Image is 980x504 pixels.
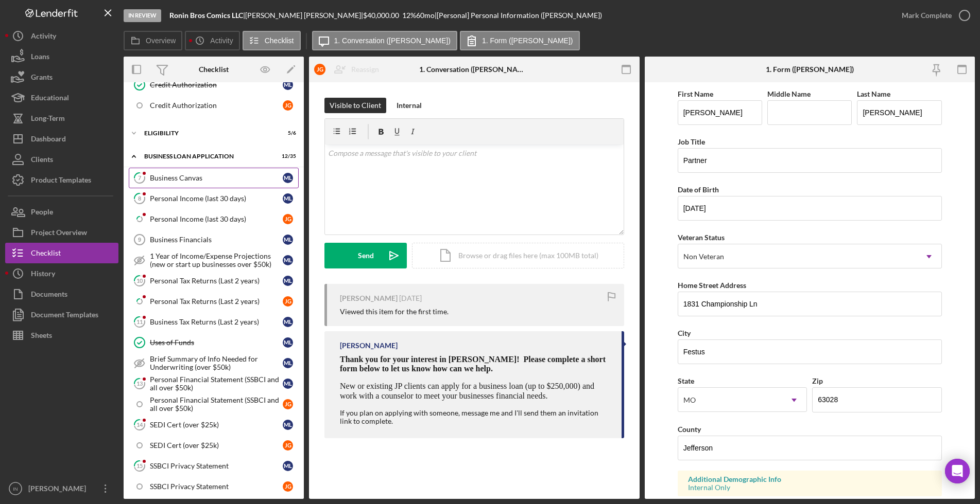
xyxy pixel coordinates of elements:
div: SSBCI Privacy Statement [150,462,283,470]
div: M L [283,379,293,389]
button: 1. Form ([PERSON_NAME]) [460,31,580,50]
div: Product Templates [31,170,91,193]
a: Personal Tax Returns (Last 2 years)JG [129,291,299,312]
button: Send [324,243,407,268]
tspan: 11 [136,318,143,325]
button: Document Templates [5,304,118,325]
button: IN[PERSON_NAME] [5,478,118,499]
div: Credit Authorization [150,101,283,110]
text: IN [13,486,18,492]
div: Business Tax Returns (Last 2 years) [150,318,283,326]
span: New or existing JP clients can apply for a business loan (up to $250,000) and work with a counsel... [340,382,594,400]
button: Documents [5,284,118,304]
a: SEDI Cert (over $25k)JG [129,435,299,456]
div: Internal Only [688,483,932,492]
div: [PERSON_NAME] [340,294,398,302]
div: 60 mo [416,11,435,20]
tspan: 7 [138,174,142,181]
a: 11Business Tax Returns (Last 2 years)ML [129,312,299,332]
button: Sheets [5,325,118,346]
button: People [5,202,118,222]
a: Product Templates [5,170,118,190]
time: 2025-08-20 19:45 [399,294,422,302]
div: Clients [31,149,53,172]
div: | [169,11,245,20]
div: Personal Financial Statement (SSBCI and all over $50k) [150,396,283,412]
div: Uses of Funds [150,338,283,347]
button: Activity [185,31,239,50]
div: ELIGIBILITY [144,130,270,136]
button: Long-Term [5,108,118,129]
button: JGReassign [309,59,389,80]
div: M L [283,193,293,204]
div: History [31,263,55,286]
label: Zip [812,376,823,385]
button: Checklist [5,243,118,263]
div: Project Overview [31,222,87,245]
div: 1. Form ([PERSON_NAME]) [766,65,854,74]
div: Credit Authorization [150,81,283,89]
label: Home Street Address [678,281,746,290]
div: [PERSON_NAME] [340,341,398,350]
button: Internal [391,98,427,113]
div: Sheets [31,325,52,348]
div: J G [283,214,293,224]
div: J G [283,481,293,492]
button: Checklist [243,31,301,50]
div: 12 / 35 [278,153,296,159]
label: Job Title [678,137,705,146]
tspan: 14 [136,421,143,428]
div: Reassign [351,59,379,80]
div: J G [283,399,293,409]
div: M L [283,173,293,183]
div: $40,000.00 [363,11,402,20]
a: Educational [5,87,118,108]
div: Dashboard [31,129,66,152]
div: Business Canvas [150,174,283,182]
a: Brief Summary of Info Needed for Underwriting (over $50k)ML [129,353,299,373]
div: Brief Summary of Info Needed for Underwriting (over $50k) [150,355,283,371]
span: Thank you for your interest in [PERSON_NAME]! Please complete a short form below to let us know h... [340,355,606,373]
div: M L [283,337,293,348]
a: Personal Income (last 30 days)JG [129,209,299,229]
div: SSBCI Privacy Statement [150,482,283,491]
tspan: 8 [138,195,141,202]
div: Loans [31,46,49,69]
a: 13Personal Financial Statement (SSBCI and all over $50k)ML [129,373,299,394]
button: Dashboard [5,129,118,149]
div: 5 / 6 [278,130,296,136]
div: 1. Conversation ([PERSON_NAME]) [419,65,529,74]
div: Send [358,243,374,268]
label: Last Name [857,89,890,98]
a: History [5,263,118,284]
div: Personal Tax Returns (Last 2 years) [150,277,283,285]
div: M L [283,235,293,245]
a: 7Business CanvasML [129,168,299,188]
a: Personal Financial Statement (SSBCI and all over $50k)JG [129,394,299,415]
a: Uses of FundsML [129,332,299,353]
a: SSBCI Privacy StatementJG [129,476,299,497]
div: Activity [31,26,56,49]
div: M L [283,358,293,368]
label: Overview [146,37,176,45]
label: Checklist [265,37,294,45]
button: Grants [5,67,118,87]
label: Middle Name [767,89,811,98]
button: Mark Complete [891,5,975,26]
a: 9Business FinancialsML [129,229,299,250]
tspan: 9 [138,237,141,243]
div: J G [283,296,293,307]
div: Mark Complete [902,5,952,26]
a: Credit AuthorizationJG [129,95,299,116]
label: First Name [678,89,713,98]
div: Non Veteran [683,253,724,261]
div: [PERSON_NAME] [PERSON_NAME] | [245,11,363,20]
button: 1. Conversation ([PERSON_NAME]) [312,31,457,50]
div: J G [283,440,293,451]
div: Business Financials [150,236,283,244]
div: People [31,202,53,225]
div: J G [283,100,293,111]
a: Credit AuthorizationML [129,75,299,95]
